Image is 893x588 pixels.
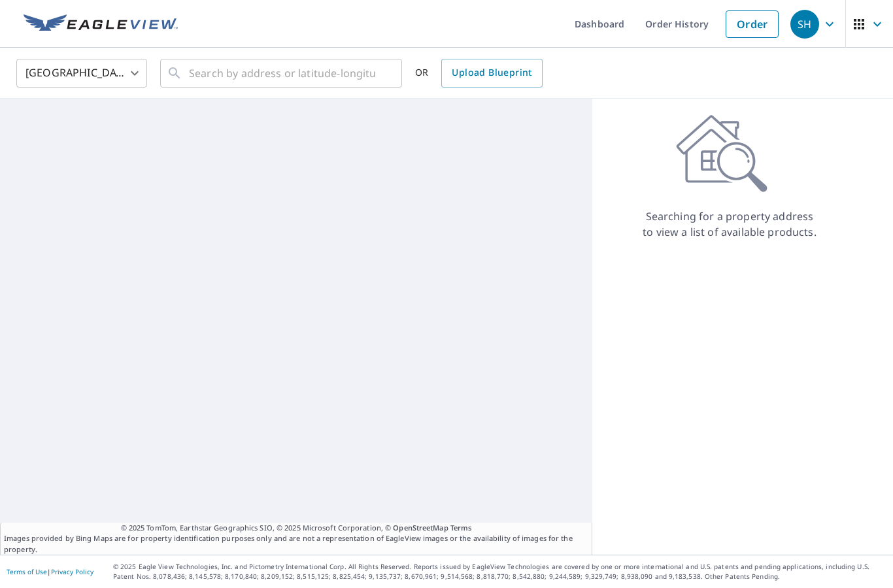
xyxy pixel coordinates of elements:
a: OpenStreetMap [393,523,448,532]
a: Terms [450,523,472,532]
input: Search by address or latitude-longitude [189,55,375,91]
p: | [7,568,93,576]
p: Searching for a property address to view a list of available products. [642,208,817,240]
p: © 2025 Eagle View Technologies, Inc. and Pictometry International Corp. All Rights Reserved. Repo... [113,562,886,581]
div: OR [415,59,543,88]
div: SH [790,10,819,39]
span: Upload Blueprint [452,65,531,81]
a: Order [726,10,779,38]
div: [GEOGRAPHIC_DATA] [16,55,147,91]
a: Terms of Use [7,567,47,576]
span: © 2025 TomTom, Earthstar Geographics SIO, © 2025 Microsoft Corporation, © [121,523,472,534]
a: Privacy Policy [51,567,93,576]
img: EV Logo [24,14,178,34]
a: Upload Blueprint [441,59,542,88]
